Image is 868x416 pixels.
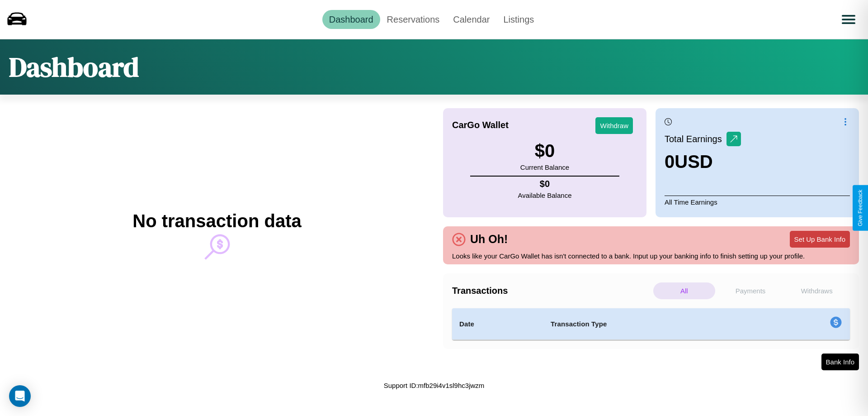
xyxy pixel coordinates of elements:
[665,196,850,208] p: All Time Earnings
[446,10,496,29] a: Calendar
[466,233,512,246] h4: Uh Oh!
[132,211,301,231] h2: No transaction data
[322,10,380,29] a: Dashboard
[518,189,572,201] p: Available Balance
[9,48,139,86] h1: Dashboard
[790,231,850,248] button: Set Up Bank Info
[452,286,651,296] h4: Transactions
[9,385,31,407] div: Open Intercom Messenger
[496,10,541,29] a: Listings
[518,179,572,189] h4: $ 0
[665,131,726,147] p: Total Earnings
[836,7,861,32] button: Open menu
[459,319,536,330] h4: Date
[786,282,848,299] p: Withdraws
[821,354,859,370] button: Bank Info
[520,161,569,173] p: Current Balance
[452,308,850,340] table: simple table
[380,10,447,29] a: Reservations
[520,141,569,161] h3: $ 0
[452,120,509,130] h4: CarGo Wallet
[452,250,850,262] p: Looks like your CarGo Wallet has isn't connected to a bank. Input up your banking info to finish ...
[551,319,756,330] h4: Transaction Type
[665,152,741,172] h3: 0 USD
[720,282,782,299] p: Payments
[595,117,633,134] button: Withdraw
[384,379,485,392] p: Support ID: mfb29i4v1sl9hc3jwzm
[857,190,863,226] div: Give Feedback
[653,282,715,299] p: All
